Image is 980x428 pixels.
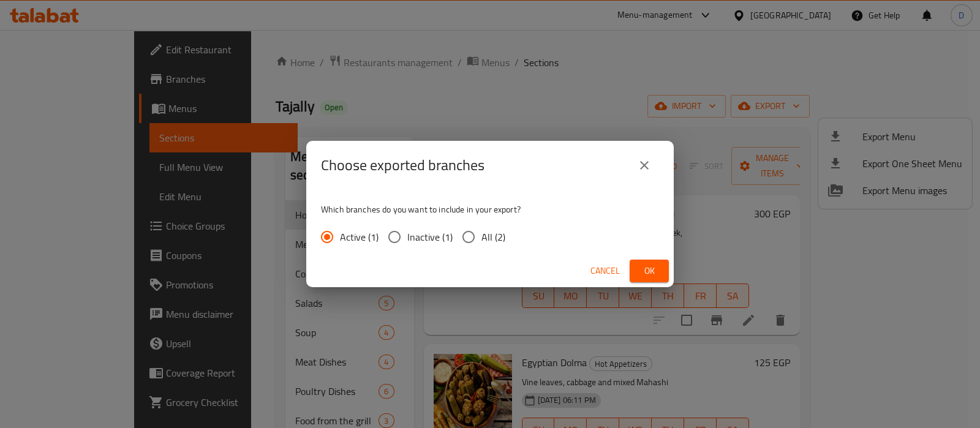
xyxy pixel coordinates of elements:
[321,203,659,216] p: Which branches do you want to include in your export?
[630,260,669,282] button: Ok
[481,230,505,244] span: All (2)
[630,151,659,180] button: close
[321,156,484,175] h2: Choose exported branches
[639,263,659,279] span: Ok
[586,260,625,282] button: Cancel
[407,230,453,244] span: Inactive (1)
[590,263,620,279] span: Cancel
[340,230,379,244] span: Active (1)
